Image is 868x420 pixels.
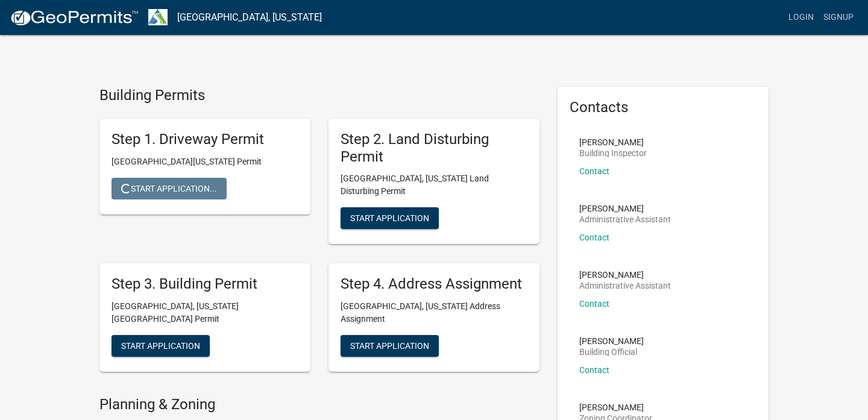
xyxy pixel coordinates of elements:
h5: Step 1. Driveway Permit [112,131,298,148]
p: Administrative Assistant [579,215,671,224]
button: Start Application [341,335,439,357]
span: Start Application... [121,183,217,193]
a: Contact [579,365,609,375]
p: [GEOGRAPHIC_DATA][US_STATE] Permit [112,155,298,168]
p: [GEOGRAPHIC_DATA], [US_STATE] Land Disturbing Permit [341,172,527,198]
p: [GEOGRAPHIC_DATA], [US_STATE] Address Assignment [341,300,527,325]
a: Contact [579,299,609,309]
h4: Building Permits [99,87,539,104]
a: Login [784,6,819,29]
a: Signup [819,6,858,29]
span: Start Application [350,213,429,223]
h5: Step 3. Building Permit [112,275,298,293]
p: [PERSON_NAME] [579,403,652,412]
h5: Step 4. Address Assignment [341,275,527,293]
p: [PERSON_NAME] [579,271,671,279]
button: Start Application [112,335,210,357]
a: Contact [579,233,609,242]
p: Building Official [579,348,644,356]
p: [PERSON_NAME] [579,204,671,213]
p: [GEOGRAPHIC_DATA], [US_STATE][GEOGRAPHIC_DATA] Permit [112,300,298,325]
span: Start Application [350,341,429,351]
p: Building Inspector [579,149,647,157]
p: [PERSON_NAME] [579,337,644,345]
p: Administrative Assistant [579,281,671,290]
p: [PERSON_NAME] [579,138,647,146]
h5: Step 2. Land Disturbing Permit [341,131,527,166]
a: Contact [579,166,609,176]
a: [GEOGRAPHIC_DATA], [US_STATE] [177,7,322,28]
h4: Planning & Zoning [99,396,539,413]
span: Start Application [121,341,200,351]
h5: Contacts [570,99,756,116]
button: Start Application... [112,178,227,199]
img: Troup County, Georgia [148,9,168,25]
button: Start Application [341,207,439,229]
